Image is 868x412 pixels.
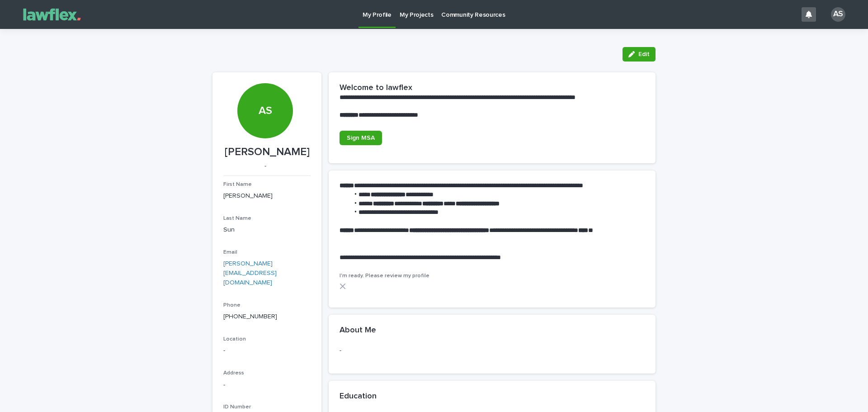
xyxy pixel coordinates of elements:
span: Edit [638,51,650,57]
span: First Name [223,182,252,187]
span: Last Name [223,216,251,221]
a: [PERSON_NAME][EMAIL_ADDRESS][DOMAIN_NAME] [223,260,277,286]
a: Sign MSA [340,131,382,145]
div: AS [237,49,292,118]
span: Phone [223,303,241,308]
p: - [340,346,645,355]
h2: About Me [340,326,376,336]
p: [PERSON_NAME] [223,146,311,159]
div: AS [831,7,845,22]
span: Sign MSA [347,135,375,141]
button: Edit [623,47,656,62]
p: [PERSON_NAME] [223,191,311,201]
img: Gnvw4qrBSHOAfo8VMhG6 [18,5,86,24]
span: Address [223,370,244,376]
p: - [223,162,307,170]
p: [PHONE_NUMBER] [223,312,311,322]
h2: Education [340,392,377,402]
span: I'm ready. Please review my profile [340,273,429,279]
h2: Welcome to lawflex [340,83,412,93]
p: - [223,346,311,355]
p: - [223,380,311,390]
span: ID Number [223,404,251,410]
p: Sun [223,225,311,235]
span: Email [223,250,237,255]
span: Location [223,336,246,342]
